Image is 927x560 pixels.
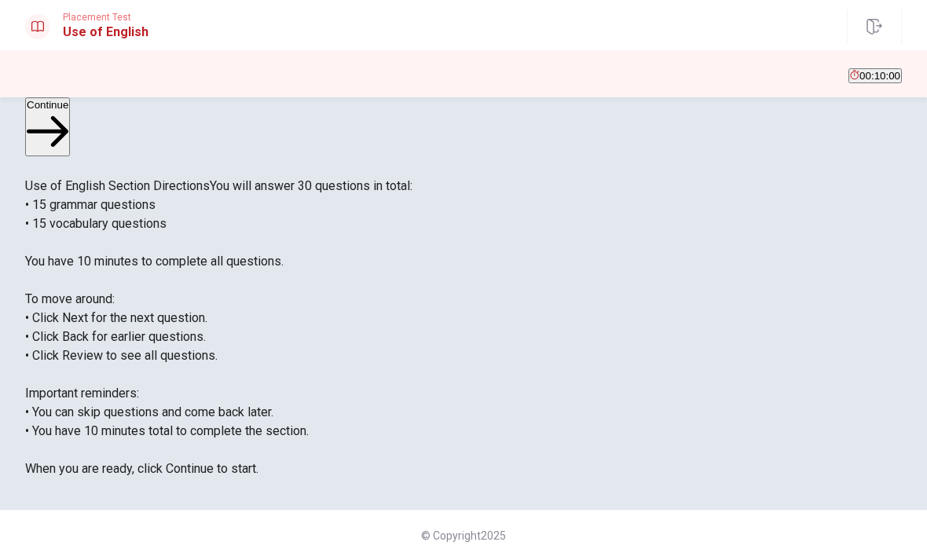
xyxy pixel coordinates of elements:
[25,178,210,193] span: Use of English Section Directions
[848,68,902,83] button: 00:10:00
[25,97,70,156] button: Continue
[859,70,900,82] span: 00:10:00
[421,529,506,542] span: © Copyright 2025
[63,23,148,42] h1: Use of English
[25,178,412,476] span: You will answer 30 questions in total: • 15 grammar questions • 15 vocabulary questions You have ...
[63,12,148,23] span: Placement Test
